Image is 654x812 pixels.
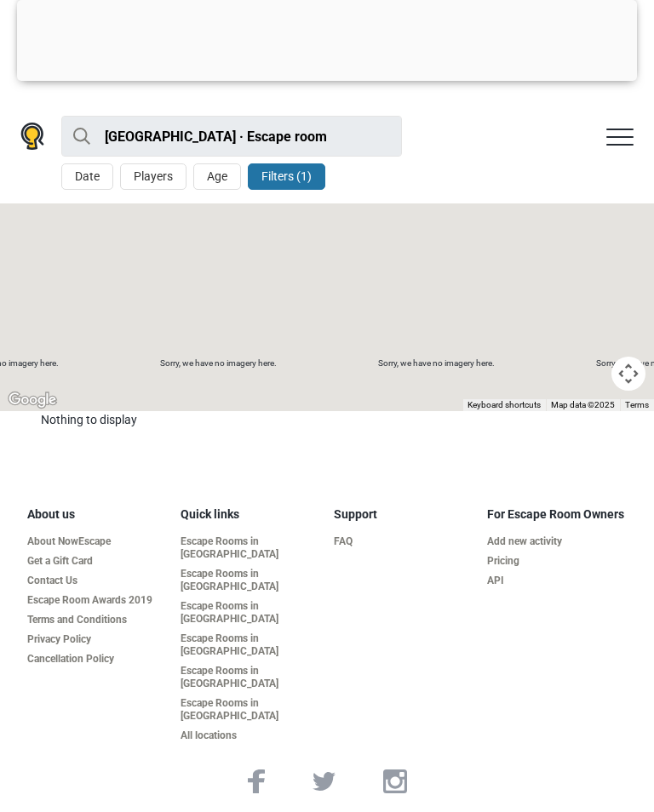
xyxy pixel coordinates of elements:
a: About NowEscape [27,535,167,548]
button: Players [120,163,186,190]
a: Cancellation Policy [27,653,167,666]
h5: Quick links [181,507,320,522]
a: FAQ [334,535,473,548]
a: Escape Rooms in [GEOGRAPHIC_DATA] [181,568,320,593]
img: Nowescape logo [20,123,44,150]
button: Date [61,163,113,190]
a: Escape Room Awards 2019 [27,594,167,607]
a: Escape Rooms in [GEOGRAPHIC_DATA] [181,697,320,723]
a: Escape Rooms in [GEOGRAPHIC_DATA] [181,632,320,658]
input: try “London” [61,116,402,157]
a: Contact Us [27,575,167,587]
a: Privacy Policy [27,633,167,646]
button: Age [193,163,241,190]
a: Pricing [487,555,627,568]
a: Escape Rooms in [GEOGRAPHIC_DATA] [181,600,320,626]
a: Escape Rooms in [GEOGRAPHIC_DATA] [181,665,320,690]
a: Terms and Conditions [27,614,167,626]
div: Nothing to display [41,411,313,429]
button: Filters (1) [248,163,325,190]
a: All locations [181,729,320,742]
h5: For Escape Room Owners [487,507,627,522]
a: API [487,575,627,587]
a: Get a Gift Card [27,555,167,568]
h5: Support [334,507,473,522]
h5: About us [27,507,167,522]
a: Add new activity [487,535,627,548]
a: Escape Rooms in [GEOGRAPHIC_DATA] [181,535,320,561]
